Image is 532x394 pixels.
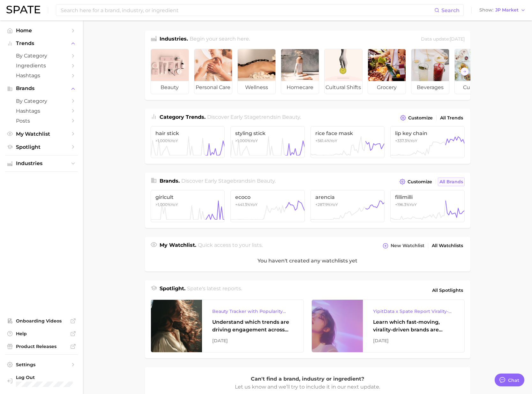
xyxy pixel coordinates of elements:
span: culinary [455,81,492,94]
span: YoY [235,138,258,143]
div: Understand which trends are driving engagement across platforms in the skin, hair, makeup, and fr... [212,318,293,334]
a: ecoco+441.3%YoY [230,190,305,222]
span: Industries [16,161,67,166]
span: All Spotlights [432,286,463,294]
span: +561.4% YoY [315,138,337,143]
span: Hashtags [16,108,67,114]
p: Let us know and we’ll try to include it in our next update. [234,383,381,391]
div: [DATE] [373,337,454,345]
h1: Industries. [160,35,188,44]
a: YipitData x Spate Report Virality-Driven Brands Are Taking a Slice of the Beauty PieLearn which f... [311,299,465,352]
h2: Begin your search here. [190,35,250,44]
span: +441.3% YoY [235,202,258,207]
a: All Spotlights [431,285,465,296]
span: Trends [16,41,67,46]
a: grocery [368,49,406,94]
img: SPATE [6,6,40,13]
button: Trends [5,39,78,48]
a: Settings [5,360,78,369]
a: Beauty Tracker with Popularity IndexUnderstand which trends are driving engagement across platfor... [151,299,304,352]
span: Home [16,27,67,34]
a: Help [5,329,78,338]
a: Spotlight [5,142,78,152]
a: Hashtags [5,71,78,80]
span: New Watchlist [391,243,424,248]
span: Show [479,8,493,12]
span: JP Market [495,8,519,12]
a: by Category [5,51,78,61]
span: rice face mask [315,130,380,136]
span: beauty [151,81,189,94]
a: wellness [237,49,276,94]
span: grocery [368,81,406,94]
a: by Category [5,96,78,106]
span: Product Releases [16,344,67,349]
span: >1,000% [155,138,171,143]
button: New Watchlist [381,241,426,250]
span: All Watchlists [432,243,463,248]
span: Customize [408,115,433,121]
span: +337.3% YoY [395,138,417,143]
a: beauty [151,49,189,94]
a: Log out. Currently logged in with e-mail yumi.toki@spate.nyc. [5,373,78,389]
h1: My Watchlist. [160,241,196,250]
span: Search [441,7,460,13]
span: +196.3% YoY [395,202,417,207]
span: >1,000% [155,202,171,207]
a: All Watchlists [430,241,465,250]
span: Log Out [16,375,73,380]
a: All Trends [438,114,465,122]
a: cultural shifts [324,49,363,94]
span: Brands [16,86,67,91]
span: Hashtags [16,72,67,79]
h2: Quick access to your lists. [198,241,263,250]
a: homecare [281,49,319,94]
span: >1,000% [235,138,251,143]
span: hair stick [155,130,220,136]
a: culinary [454,49,493,94]
span: personal care [194,81,232,94]
a: arencia+287.9%YoY [311,190,385,222]
a: hair stick>1,000%YoY [151,126,225,158]
span: styling stick [235,130,300,136]
a: Product Releases [5,342,78,351]
span: beverages [411,81,449,94]
span: beauty [282,114,300,120]
span: Spotlight [16,144,67,150]
span: YoY [155,202,178,207]
a: girlcult>1,000%YoY [151,190,225,222]
a: Hashtags [5,106,78,116]
span: cultural shifts [325,81,362,94]
a: lip key chain+337.3%YoY [390,126,465,158]
span: Onboarding Videos [16,318,67,324]
button: Industries [5,159,78,168]
span: Brands . [160,178,180,184]
span: Ingredients [16,63,67,69]
span: homecare [281,81,319,94]
span: Discover Early Stage brands in . [181,178,276,184]
span: wellness [238,81,275,94]
a: beverages [411,49,449,94]
a: My Watchlist [5,129,78,139]
button: Customize [398,177,433,186]
span: Discover Early Stage trends in . [207,114,301,120]
span: fillimilli [395,194,460,200]
span: All Brands [439,179,463,185]
span: by Category [16,98,67,104]
a: Posts [5,116,78,126]
span: girlcult [155,194,220,200]
button: Scroll Right [461,67,469,76]
a: Onboarding Videos [5,316,78,326]
a: All Brands [438,178,465,186]
a: rice face mask+561.4%YoY [311,126,385,158]
a: Home [5,26,78,35]
span: Help [16,331,67,337]
span: Category Trends . [160,114,206,120]
span: Posts [16,118,67,124]
a: personal care [194,49,232,94]
span: Settings [16,362,67,367]
h1: Spotlight. [160,285,185,296]
span: arencia [315,194,380,200]
button: ShowJP Market [478,6,527,14]
div: [DATE] [212,337,293,345]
